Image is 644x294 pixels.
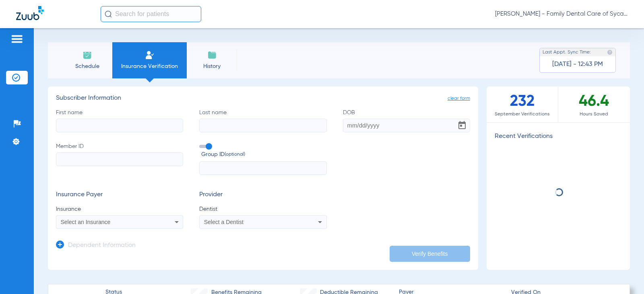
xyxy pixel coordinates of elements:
img: Search Icon [105,10,112,18]
span: Schedule [68,62,106,70]
span: September Verifications [487,110,558,118]
span: Last Appt. Sync Time: [543,48,591,56]
h3: Dependent Information [68,242,136,250]
input: DOBOpen calendar [343,119,470,132]
label: DOB [343,109,470,132]
img: History [207,50,217,60]
input: Member ID [56,152,183,166]
h3: Provider [199,191,326,199]
span: Insurance Verification [118,62,181,70]
input: Last name [199,119,326,132]
div: 232 [487,86,558,122]
img: last sync help info [607,49,613,55]
label: Member ID [56,142,183,175]
span: [PERSON_NAME] - Family Dental Care of Sycamore [495,10,628,18]
img: Manual Insurance Verification [145,50,155,60]
button: Open calendar [454,117,470,134]
img: Zuub Logo [16,6,44,20]
img: hamburger-icon [10,34,23,44]
span: clear form [448,95,470,103]
input: First name [56,119,183,132]
h3: Recent Verifications [487,133,630,141]
label: First name [56,109,183,132]
small: (optional) [225,150,245,159]
img: Schedule [83,50,92,60]
span: History [193,62,231,70]
label: Last name [199,109,326,132]
h3: Insurance Payer [56,191,183,199]
span: Group ID [201,150,326,159]
input: Search for patients [101,6,201,22]
div: 46.4 [558,86,630,122]
h3: Subscriber Information [56,95,470,103]
span: Insurance [56,205,183,213]
span: Dentist [199,205,326,213]
span: Hours Saved [558,110,630,118]
span: Select a Dentist [204,219,244,225]
span: [DATE] - 12:43 PM [552,60,603,68]
span: Select an Insurance [61,219,111,225]
button: Verify Benefits [390,246,470,262]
